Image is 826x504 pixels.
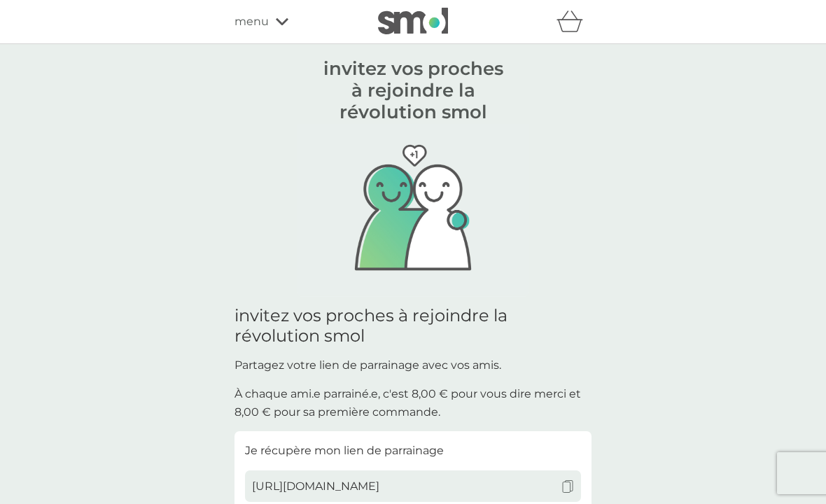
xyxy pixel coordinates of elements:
p: Partagez votre lien de parrainage avec vos amis. [234,356,591,374]
h1: invitez vos proches à rejoindre la révolution smol [234,306,591,346]
img: smol [378,8,448,34]
span: menu [234,13,269,31]
p: À chaque ami.e parrainé.e, c'est 8,00 € pour vous dire merci et 8,00 € pour sa première commande. [234,385,591,421]
img: copier dans le presse papier [561,480,574,493]
div: panier [556,8,591,36]
h1: invitez vos proches à rejoindre la révolution smol [323,44,503,124]
img: Ce graphique contient deux amis, bras dessus, bras dessous. [297,124,528,297]
span: [URL][DOMAIN_NAME] [252,477,379,496]
p: Je récupère mon lien de parrainage [245,442,581,460]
